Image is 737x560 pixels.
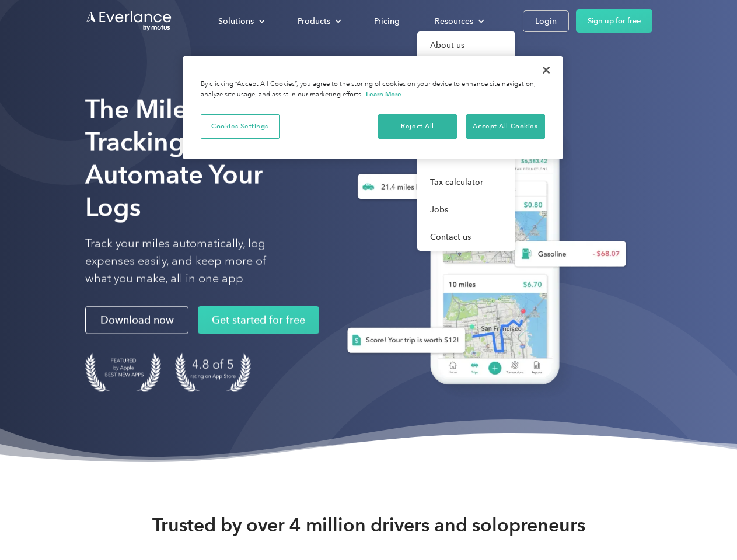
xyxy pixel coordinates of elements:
[152,513,585,537] strong: Trusted by over 4 million drivers and solopreneurs
[576,9,652,33] a: Sign up for free
[374,14,400,29] div: Pricing
[286,11,351,32] div: Products
[417,223,515,251] a: Contact us
[362,11,411,32] a: Pricing
[85,306,188,334] a: Download now
[535,14,557,29] div: Login
[175,353,251,392] img: 4.9 out of 5 stars on the app store
[85,235,294,288] p: Track your miles automatically, log expenses easily, and keep more of what you make, all in one app
[85,10,173,32] a: Go to homepage
[218,14,254,29] div: Solutions
[417,32,515,251] nav: Resources
[466,114,545,139] button: Accept All Cookies
[523,10,569,32] a: Login
[417,32,515,59] a: About us
[533,57,559,83] button: Close
[378,114,457,139] button: Reject All
[201,79,545,100] div: By clicking “Accept All Cookies”, you agree to the storing of cookies on your device to enhance s...
[207,11,274,32] div: Solutions
[423,11,494,32] div: Resources
[435,14,473,29] div: Resources
[366,90,401,98] a: More information about your privacy, opens in a new tab
[85,353,161,392] img: Badge for Featured by Apple Best New Apps
[298,14,330,29] div: Products
[183,56,563,159] div: Cookie banner
[417,196,515,223] a: Jobs
[417,169,515,196] a: Tax calculator
[198,306,319,334] a: Get started for free
[329,111,635,402] img: Everlance, mileage tracker app, expense tracking app
[201,114,280,139] button: Cookies Settings
[183,56,563,159] div: Privacy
